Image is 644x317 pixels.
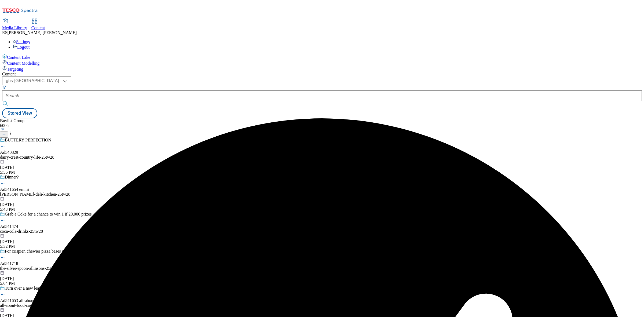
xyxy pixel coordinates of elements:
[31,25,45,30] span: Content
[8,30,77,35] span: [PERSON_NAME] [PERSON_NAME]
[2,90,642,101] input: Search
[2,19,27,30] a: Media Library
[2,54,642,60] a: Content Lake
[7,67,23,71] span: Targeting
[2,72,642,76] div: Content
[2,25,27,30] span: Media Library
[7,61,39,65] span: Content Modelling
[31,19,45,30] a: Content
[5,212,92,217] div: Grab a Coke for a chance to win 1 if 20,000 prizes
[13,39,30,44] a: Settings
[5,286,41,291] div: Turn over a new leaf
[13,45,30,49] a: Logout
[5,175,19,180] div: Dinner?
[5,249,109,254] div: For crispier, chewier pizza bases choose [PERSON_NAME]
[2,85,6,89] svg: Search Filters
[7,55,30,60] span: Content Lake
[5,138,51,143] div: BUTTERY PERFECTION
[2,108,37,118] button: Stored View
[2,66,642,72] a: Targeting
[2,30,8,35] span: RS
[2,60,642,66] a: Content Modelling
